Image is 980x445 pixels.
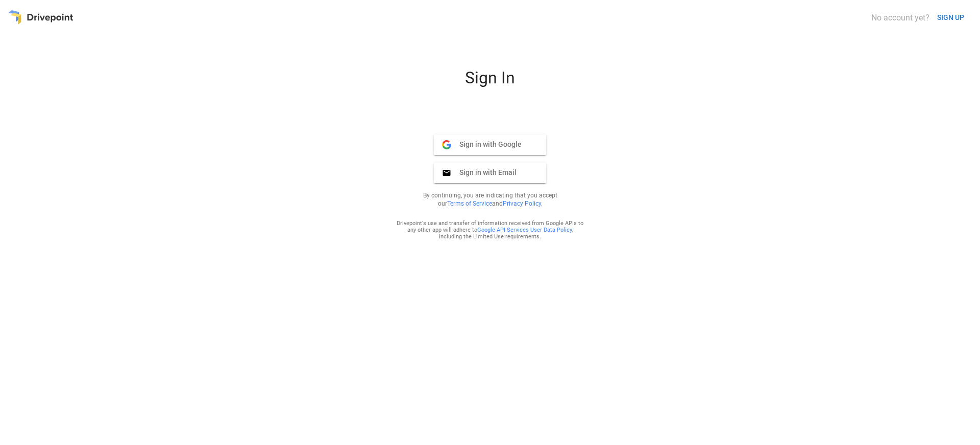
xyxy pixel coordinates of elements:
a: Terms of Service [447,200,492,207]
button: Sign in with Google [434,135,546,155]
span: Sign in with Google [451,140,522,149]
div: Drivepoint's use and transfer of information received from Google APIs to any other app will adhe... [396,220,584,240]
p: By continuing, you are indicating that you accept our and . [410,191,570,208]
button: Sign in with Email [434,163,546,183]
div: Sign In [367,68,612,96]
span: Sign in with Email [451,168,517,177]
button: SIGN UP [933,8,968,27]
a: Google API Services User Data Policy [477,227,572,233]
a: Privacy Policy [503,200,541,207]
div: No account yet? [871,13,929,23]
